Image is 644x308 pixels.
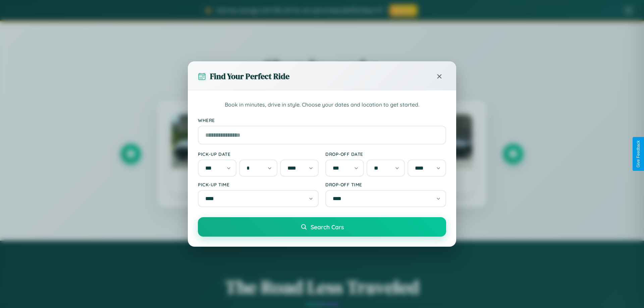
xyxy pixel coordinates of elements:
[198,151,319,157] label: Pick-up Date
[198,117,446,123] label: Where
[325,151,446,157] label: Drop-off Date
[311,223,344,231] span: Search Cars
[198,217,446,237] button: Search Cars
[210,71,289,82] h3: Find Your Perfect Ride
[198,182,319,187] label: Pick-up Time
[198,101,446,109] p: Book in minutes, drive in style. Choose your dates and location to get started.
[325,182,446,187] label: Drop-off Time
